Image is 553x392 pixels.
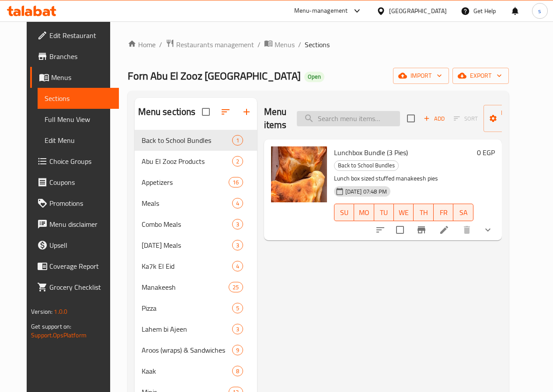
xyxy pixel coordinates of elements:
div: Kaak8 [135,361,257,382]
button: WE [394,204,414,221]
h6: 0 EGP [477,146,495,159]
div: Ka7k El Eid4 [135,256,257,277]
span: Select all sections [197,103,215,121]
span: MO [358,206,370,219]
span: Pizza [142,303,232,313]
div: Appetizers16 [135,172,257,193]
span: Choice Groups [49,156,112,167]
span: SU [338,206,351,219]
button: show more [477,219,498,240]
span: Menus [51,72,112,83]
button: delete [456,219,477,240]
div: items [232,219,243,229]
a: Menus [30,67,119,88]
span: SA [457,206,470,219]
a: Full Menu View [38,109,119,130]
button: TH [414,204,433,221]
button: Manage items [483,105,542,132]
li: / [159,39,162,50]
div: Back to School Bundles1 [135,130,257,151]
span: Ka7k El Eid [142,261,232,271]
span: Appetizers [142,177,229,187]
img: Lunchbox Bundle (3 Pies) [271,146,327,202]
span: 3 [233,220,243,229]
div: items [232,303,243,313]
div: Pizza5 [135,298,257,319]
nav: breadcrumb [128,39,509,50]
span: Select section [402,109,420,128]
button: SA [453,204,473,221]
span: s [538,6,541,16]
span: 1 [233,136,243,145]
span: 25 [229,283,242,291]
span: Edit Restaurant [49,30,112,41]
a: Home [128,39,156,50]
button: Add section [236,101,257,122]
div: items [232,345,243,355]
button: Branch-specific-item [411,219,432,240]
button: sort-choices [370,219,391,240]
a: Branches [30,46,119,67]
span: Sort sections [215,101,236,122]
span: Grocery Checklist [49,282,112,292]
span: import [400,70,442,81]
span: FR [437,206,450,219]
span: Upsell [49,240,112,250]
span: Abu El Zooz Products [142,156,232,167]
div: items [229,282,243,292]
button: MO [354,204,374,221]
span: Version: [31,306,52,317]
button: SU [334,204,354,221]
div: [GEOGRAPHIC_DATA] [389,6,447,16]
span: Kaak [142,366,232,376]
span: Lunchbox Bundle (3 Pies) [334,146,408,159]
li: / [257,39,261,50]
span: Back to School Bundles [142,135,232,146]
span: Aroos (wraps) & Sandwiches [142,345,232,355]
span: WE [397,206,410,219]
a: Grocery Checklist [30,277,119,298]
a: Choice Groups [30,151,119,172]
span: Back to School Bundles [334,160,398,170]
div: Meals4 [135,193,257,214]
span: [DATE] Meals [142,240,232,250]
span: [DATE] 07:48 PM [342,187,390,196]
button: Add [420,112,448,125]
span: Select to update [391,221,409,239]
div: Open [304,72,324,82]
span: Meals [142,198,232,208]
div: items [229,177,243,187]
button: TU [374,204,394,221]
button: export [452,68,509,84]
a: Edit menu item [439,225,449,235]
div: Ramadan Meals [142,240,232,250]
a: Menus [264,39,295,50]
div: items [232,156,243,167]
div: items [232,240,243,250]
p: Lunch box sized stuffed manakeesh pies [334,173,473,184]
span: Restaurants management [176,39,254,50]
span: Add item [420,112,448,125]
span: Sections [45,93,112,104]
span: TU [378,206,390,219]
div: Manakeesh [142,282,229,292]
a: Promotions [30,193,119,214]
div: Manakeesh25 [135,277,257,298]
div: Lahem bi Ajeen [142,324,232,334]
span: 5 [233,304,243,312]
h2: Menu sections [138,105,196,118]
span: Coverage Report [49,261,112,271]
span: 8 [233,367,243,375]
span: Full Menu View [45,114,112,125]
span: Add [422,114,446,124]
a: Menu disclaimer [30,214,119,235]
div: items [232,198,243,208]
button: import [393,68,449,84]
span: 9 [233,346,243,354]
div: Lahem bi Ajeen3 [135,319,257,340]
